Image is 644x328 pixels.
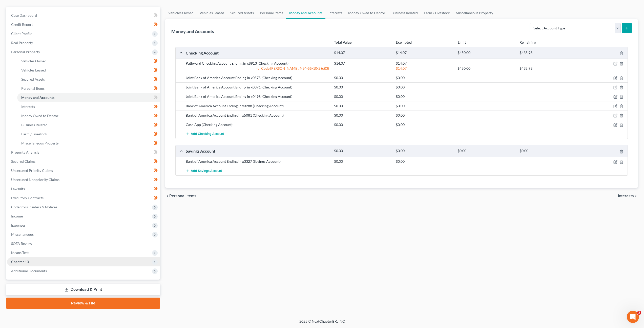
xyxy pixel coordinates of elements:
[388,7,421,19] a: Business Related
[393,50,455,55] div: $14.07
[11,168,53,173] span: Unsecured Priority Claims
[11,159,35,163] span: Secured Claims
[186,129,224,139] button: Add Checking Account
[455,66,517,71] div: $450.00
[11,214,23,218] span: Income
[7,157,160,166] a: Secured Claims
[11,50,40,54] span: Personal Property
[183,103,331,108] div: Bank of America Account Ending in x3288 (Checking Account)
[21,123,48,127] span: Business Related
[165,194,169,198] i: chevron_left
[7,11,160,20] a: Case Dashboard
[165,7,197,19] a: Vehicles Owned
[331,75,393,80] div: $0.00
[331,149,393,153] div: $0.00
[183,113,331,118] div: Bank of America Account Ending in x5081 (Checking Account)
[183,94,331,99] div: Joint Bank of America Account Ending in x0498 (Checking Account)
[17,111,160,120] a: Money Owed to Debtor
[393,94,455,99] div: $0.00
[11,41,33,45] span: Real Property
[11,150,39,154] span: Property Analysis
[331,122,393,127] div: $0.00
[183,66,331,71] div: Ind. Code [PERSON_NAME]. § 34-55-10-2 (c)(3)
[331,113,393,118] div: $0.00
[21,86,45,90] span: Personal Items
[455,149,517,153] div: $0.00
[17,93,160,102] a: Money and Accounts
[331,94,393,99] div: $0.00
[517,66,579,71] div: $435.93
[183,75,331,80] div: Joint Bank of America Account Ending in x0575 (Checking Account)
[183,159,331,164] div: Bank of America Account Ending in x3327 (Savings Account)
[7,148,160,157] a: Property Analysis
[21,114,58,118] span: Money Owed to Debtor
[21,59,47,63] span: Vehicles Owned
[17,75,160,84] a: Secured Assets
[17,139,160,148] a: Miscellaneous Property
[11,187,25,191] span: Lawsuits
[331,85,393,90] div: $0.00
[393,159,455,164] div: $0.00
[178,319,466,328] div: 2025 © NextChapterBK, INC
[11,177,59,182] span: Unsecured Nonpriority Claims
[11,13,37,17] span: Case Dashboard
[17,102,160,111] a: Interests
[183,61,331,66] div: Pathward Checking Account Ending in x8913 (Checking Account)
[21,95,54,100] span: Money and Accounts
[331,159,393,164] div: $0.00
[393,122,455,127] div: $0.00
[393,113,455,118] div: $0.00
[21,68,46,72] span: Vehicles Leased
[7,239,160,248] a: SOFA Review
[393,149,455,153] div: $0.00
[7,184,160,193] a: Lawsuits
[520,40,536,44] strong: Remaining
[191,132,224,136] span: Add Checking Account
[169,194,196,198] span: Personal Items
[286,7,325,19] a: Money and Accounts
[453,7,496,19] a: Miscellaneous Property
[165,194,196,198] button: chevron_left Personal Items
[7,193,160,203] a: Executory Contracts
[634,194,638,198] i: chevron_right
[7,175,160,184] a: Unsecured Nonpriority Claims
[393,75,455,80] div: $0.00
[517,50,579,55] div: $435.93
[17,120,160,130] a: Business Related
[421,7,453,19] a: Farm / Livestock
[191,169,222,173] span: Add Savings Account
[455,50,517,55] div: $450.00
[17,66,160,75] a: Vehicles Leased
[21,104,35,109] span: Interests
[396,40,412,44] strong: Exempted
[7,166,160,175] a: Unsecured Priority Claims
[7,20,160,29] a: Credit Report
[183,122,331,127] div: Cash App (Checking Account)
[11,223,26,227] span: Expenses
[331,103,393,108] div: $0.00
[618,194,638,198] button: Interests chevron_right
[21,141,59,145] span: Miscellaneous Property
[11,260,29,264] span: Chapter 13
[6,284,160,296] a: Download & Print
[393,66,455,71] div: $14.07
[331,50,393,55] div: $14.07
[517,149,579,153] div: $0.00
[21,77,45,81] span: Secured Assets
[637,311,641,315] span: 3
[11,31,32,36] span: Client Profile
[393,85,455,90] div: $0.00
[458,40,466,44] strong: Limit
[11,241,32,246] span: SOFA Review
[627,311,639,323] iframe: Intercom live chat
[393,61,455,66] div: $14.07
[11,232,34,236] span: Miscellaneous
[393,103,455,108] div: $0.00
[325,7,345,19] a: Interests
[331,61,393,66] div: $14.07
[11,269,47,273] span: Additional Documents
[11,22,33,27] span: Credit Report
[21,132,47,136] span: Farm / Livestock
[11,205,57,209] span: Codebtors Insiders & Notices
[334,40,351,44] strong: Total Value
